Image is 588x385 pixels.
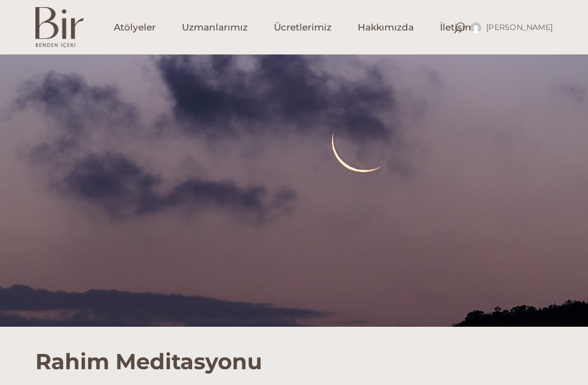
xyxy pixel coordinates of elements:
span: Hakkımızda [358,21,414,34]
span: Atölyeler [114,21,156,34]
span: [PERSON_NAME] [486,22,553,32]
span: Uzmanlarımız [182,21,248,34]
span: Ücretlerimiz [274,21,332,34]
span: İletişim [440,21,475,34]
h1: Rahim Meditasyonu [35,327,553,375]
